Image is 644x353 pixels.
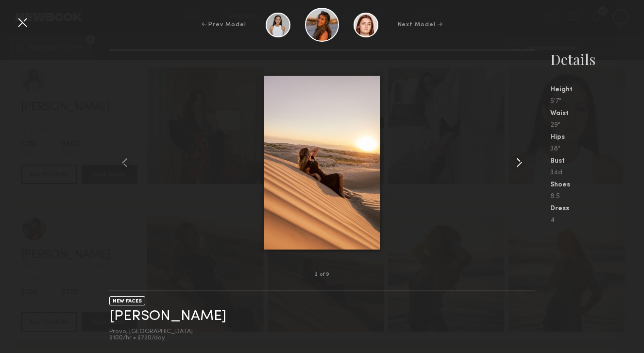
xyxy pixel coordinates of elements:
div: $100/hr • $720/day [109,335,226,341]
div: 8.5 [550,193,644,200]
div: ← Prev Model [202,20,246,29]
div: Shoes [550,182,644,188]
div: Provo, [GEOGRAPHIC_DATA] [109,329,226,335]
div: Height [550,86,644,93]
div: Bust [550,158,644,165]
div: Hips [550,134,644,141]
div: Next Model → [398,20,443,29]
div: Dress [550,205,644,212]
div: Details [550,50,644,69]
div: Waist [550,110,644,117]
div: 5'7" [550,98,644,105]
div: 2 of 9 [315,272,329,277]
div: NEW FACES [109,296,145,305]
div: 38" [550,146,644,152]
a: [PERSON_NAME] [109,309,226,324]
div: 4 [550,217,644,224]
div: 34d [550,169,644,176]
div: 29" [550,122,644,129]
